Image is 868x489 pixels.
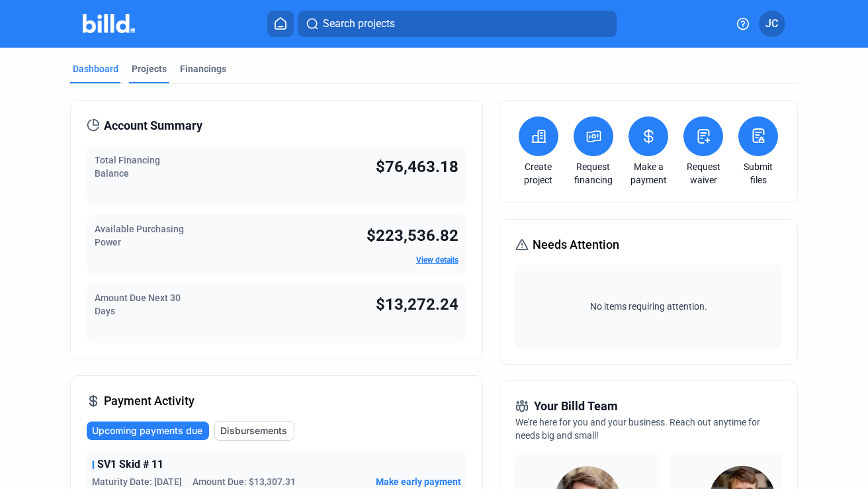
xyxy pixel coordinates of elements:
span: $223,536.82 [367,226,458,245]
span: Amount Due: $13,307.31 [193,475,296,488]
span: No items requiring attention. [521,300,777,313]
div: Projects [132,62,167,75]
button: JC [759,11,785,37]
span: Account Summary [104,116,202,135]
a: Create project [515,160,562,187]
span: Amount Due Next 30 Days [95,292,181,316]
span: Disbursements [220,424,287,437]
a: Request waiver [680,160,726,187]
div: Financings [180,62,226,75]
span: $76,463.18 [376,157,458,176]
a: Request financing [570,160,617,187]
button: Make early payment [376,475,461,488]
span: Maturity Date: [DATE] [92,475,182,488]
span: JC [765,16,778,32]
button: Upcoming payments due [87,422,209,440]
a: Submit files [735,160,781,187]
span: Available Purchasing Power [95,224,184,247]
span: $13,272.24 [376,295,458,314]
span: Needs Attention [533,236,619,254]
span: We're here for you and your business. Reach out anytime for needs big and small! [515,417,760,441]
span: Your Billd Team [534,397,618,416]
span: SV1 Skid # 11 [97,457,163,472]
a: Make a payment [625,160,672,187]
span: Search projects [323,16,395,32]
span: Upcoming payments due [92,424,202,437]
div: Dashboard [73,62,118,75]
img: Billd Company Logo [83,14,135,33]
button: Disbursements [214,421,294,441]
a: View details [416,255,458,265]
span: Total Financing Balance [95,155,160,179]
button: Search projects [298,11,617,37]
span: Payment Activity [104,392,195,410]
